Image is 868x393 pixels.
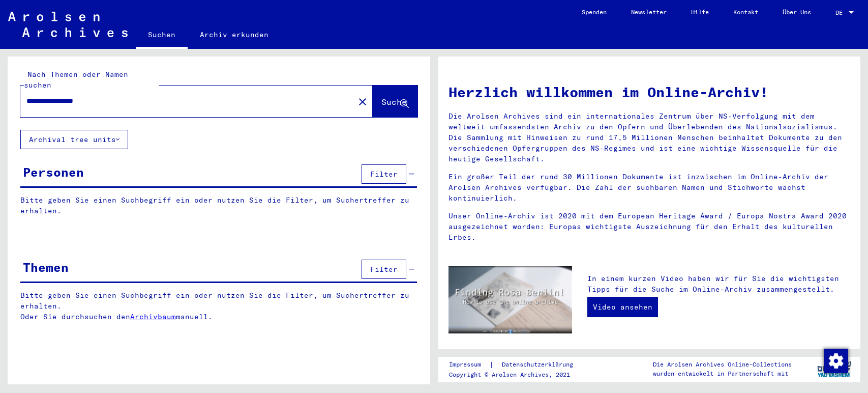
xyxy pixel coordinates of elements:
img: Arolsen_neg.svg [8,12,128,37]
button: Archival tree units [20,130,128,149]
button: Clear [352,91,373,111]
p: Die Arolsen Archives sind ein internationales Zentrum über NS-Verfolgung mit dem weltweit umfasse... [448,111,851,164]
mat-label: Nach Themen oder Namen suchen [24,70,128,90]
p: Die Arolsen Archives Online-Collections [653,360,792,369]
p: Unser Online-Archiv ist 2020 mit dem European Heritage Award / Europa Nostra Award 2020 ausgezeic... [448,211,851,243]
img: video.jpg [448,266,572,333]
div: Themen [23,258,69,276]
p: Copyright © Arolsen Archives, 2021 [449,370,585,379]
h1: Herzlich willkommen im Online-Archiv! [448,81,851,103]
p: Bitte geben Sie einen Suchbegriff ein oder nutzen Sie die Filter, um Suchertreffer zu erhalten. O... [20,290,417,322]
a: Suchen [136,22,188,49]
p: Bitte geben Sie einen Suchbegriff ein oder nutzen Sie die Filter, um Suchertreffer zu erhalten. [20,195,417,216]
span: Suche [381,97,407,107]
a: Datenschutzerklärung [494,359,585,370]
div: Personen [23,163,84,181]
span: Filter [370,265,398,274]
a: Archiv erkunden [188,22,281,47]
button: Filter [362,260,406,279]
button: Suche [373,86,417,117]
button: Filter [362,164,406,184]
p: wurden entwickelt in Partnerschaft mit [653,369,792,378]
span: Filter [370,170,398,179]
span: DE [835,9,847,16]
p: Ein großer Teil der rund 30 Millionen Dokumente ist inzwischen im Online-Archiv der Arolsen Archi... [448,172,851,204]
mat-icon: close [356,96,369,108]
img: Zustimmung ändern [824,349,848,373]
p: In einem kurzen Video haben wir für Sie die wichtigsten Tipps für die Suche im Online-Archiv zusa... [587,273,850,295]
a: Video ansehen [587,297,658,317]
a: Archivbaum [130,312,176,321]
a: Impressum [449,359,489,370]
div: | [449,359,585,370]
img: yv_logo.png [815,356,853,382]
